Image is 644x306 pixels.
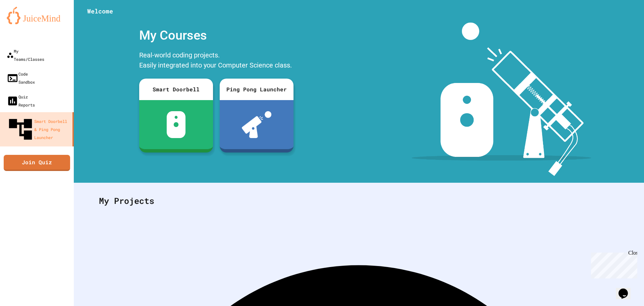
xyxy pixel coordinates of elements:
[220,79,293,100] div: Ping Pong Launcher
[7,116,70,143] div: Smart Doorbell & Ping Pong Launcher
[7,70,35,86] div: Code Sandbox
[588,250,637,278] iframe: chat widget
[139,79,213,100] div: Smart Doorbell
[412,23,591,176] img: banner-image-my-projects.png
[616,279,637,299] iframe: chat widget
[136,23,297,48] div: My Courses
[167,111,186,138] img: sdb-white.svg
[136,48,297,74] div: Real-world coding projects. Easily integrated into your Computer Science class.
[242,111,272,138] img: ppl-with-ball.png
[4,155,70,171] a: Join Quiz
[7,47,44,63] div: My Teams/Classes
[3,3,46,43] div: Chat with us now!Close
[7,93,35,109] div: Quiz Reports
[7,7,67,24] img: logo-orange.svg
[92,188,626,214] div: My Projects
